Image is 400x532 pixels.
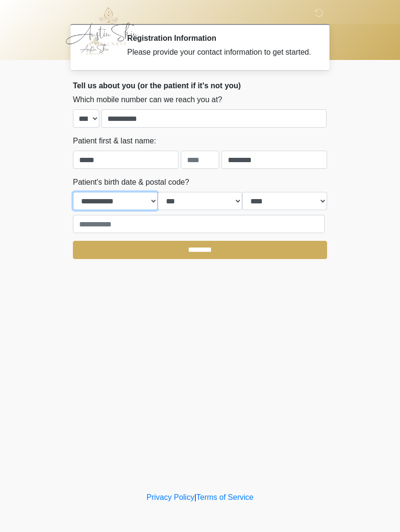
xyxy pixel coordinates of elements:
label: Which mobile number can we reach you at? [73,94,222,106]
img: Austin Skin & Wellness Logo [63,7,148,46]
a: | [194,493,196,501]
h2: Tell us about you (or the patient if it's not you) [73,81,327,90]
a: Privacy Policy [147,493,195,501]
a: Terms of Service [196,493,253,501]
label: Patient first & last name: [73,135,156,147]
label: Patient's birth date & postal code? [73,177,189,188]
